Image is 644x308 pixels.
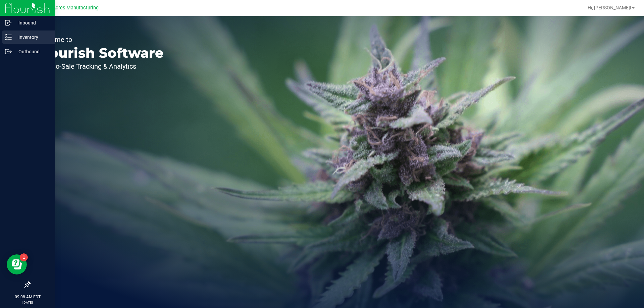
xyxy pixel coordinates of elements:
[36,63,164,70] p: Seed-to-Sale Tracking & Analytics
[12,33,52,41] p: Inventory
[5,48,12,55] inline-svg: Outbound
[36,36,164,43] p: Welcome to
[3,300,52,305] p: [DATE]
[588,5,631,10] span: Hi, [PERSON_NAME]!
[7,254,27,274] iframe: Resource center
[38,5,99,11] span: Green Acres Manufacturing
[12,48,52,56] p: Outbound
[20,253,28,261] iframe: Resource center unread badge
[3,294,52,300] p: 09:08 AM EDT
[36,46,164,60] p: Flourish Software
[5,34,12,41] inline-svg: Inventory
[12,19,52,27] p: Inbound
[5,19,12,26] inline-svg: Inbound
